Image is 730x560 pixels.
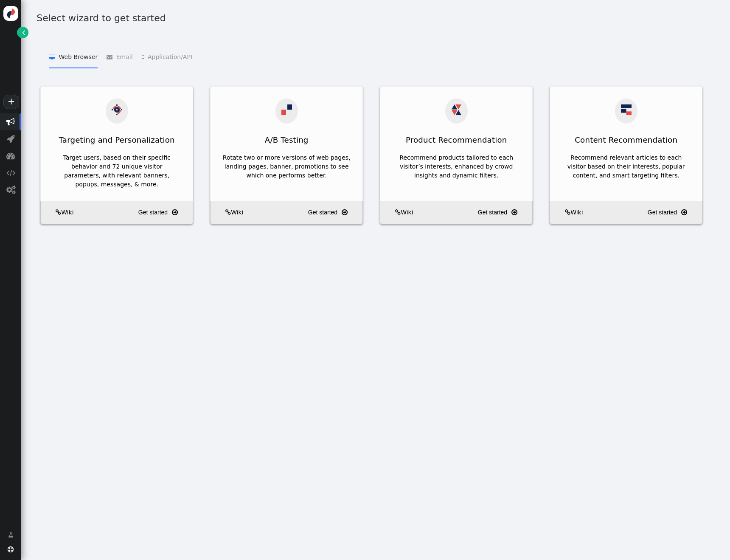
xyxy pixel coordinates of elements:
span:  [107,54,116,60]
div: Targeting and Personalization [41,129,193,150]
span:  [511,207,517,218]
span:  [6,186,15,194]
span:  [49,54,59,60]
a: Wiki [553,208,583,217]
div: A/B Testing [211,129,362,150]
div: Target users, based on their specific behavior and 72 unique visitor parameters, with relevant ba... [53,153,181,189]
li: Application/API [142,45,192,68]
span:  [142,54,148,60]
a: Wiki [213,208,243,217]
div: Rotate two or more versions of web pages, landing pages, banner, promotions to see which one perf... [222,153,351,180]
span:  [342,207,348,218]
span:  [681,207,687,218]
h1: Select wizard to get started [36,11,719,25]
a:  [17,27,28,38]
div: Recommend products tailored to each visitor’s interests, enhanced by crowd insights and dynamic f... [392,153,520,180]
img: articles_recom.svg [621,104,632,115]
span:  [22,28,25,37]
span:  [395,209,401,215]
span:  [8,531,14,540]
a:  [2,527,20,543]
img: products_recom.svg [451,104,462,115]
a: Get started [308,205,359,220]
a: Get started [478,205,529,220]
a: Get started [648,205,699,220]
span:  [172,207,178,218]
div: Content Recommendation [550,129,702,150]
a: + [3,95,19,109]
span:  [225,209,231,215]
span:  [6,169,15,177]
li: Web Browser [49,45,98,68]
a: Wiki [383,208,413,217]
div: Product Recommendation [380,129,532,150]
span:  [56,209,61,215]
img: ab.svg [281,104,292,115]
span:  [6,118,15,126]
li: Email [107,45,132,68]
span:  [565,209,570,215]
img: logo-icon.svg [3,6,18,21]
img: actions.svg [112,104,122,115]
span:  [6,152,15,160]
span:  [8,546,14,552]
a: Get started [138,205,190,220]
span:  [7,135,15,143]
div: Recommend relevant articles to each visitor based on their interests, popular content, and smart ... [562,153,690,180]
a: Wiki [44,208,73,217]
